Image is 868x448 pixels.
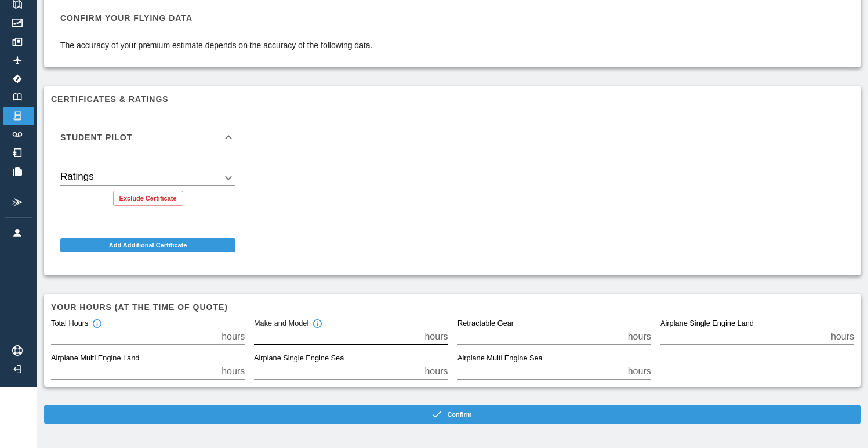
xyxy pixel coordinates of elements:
label: Airplane Multi Engine Land [51,354,139,364]
div: Total Hours [51,319,102,329]
div: Make and Model [254,319,322,329]
p: hours [221,365,245,378]
h6: Certificates & Ratings [51,93,854,105]
label: Airplane Single Engine Sea [254,354,344,364]
h6: Your hours (at the time of quote) [51,301,854,314]
button: Confirm [44,405,861,424]
h6: Confirm your flying data [60,12,373,24]
label: Airplane Multi Engine Sea [457,354,543,364]
p: hours [831,330,854,344]
label: Retractable Gear [457,319,514,329]
p: The accuracy of your premium estimate depends on the accuracy of the following data. [60,39,373,51]
p: hours [424,330,448,344]
p: hours [628,365,651,378]
p: hours [424,365,448,378]
p: hours [221,330,245,344]
p: hours [628,330,651,344]
div: Student Pilot [51,119,245,156]
div: Student Pilot [51,156,245,215]
svg: Total hours in fixed-wing aircraft [92,319,102,329]
button: Exclude Certificate [113,191,183,206]
svg: Total hours in the make and model of the insured aircraft [313,319,323,329]
h6: Student Pilot [60,133,132,141]
label: Airplane Single Engine Land [660,319,754,329]
button: Add Additional Certificate [60,238,235,252]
